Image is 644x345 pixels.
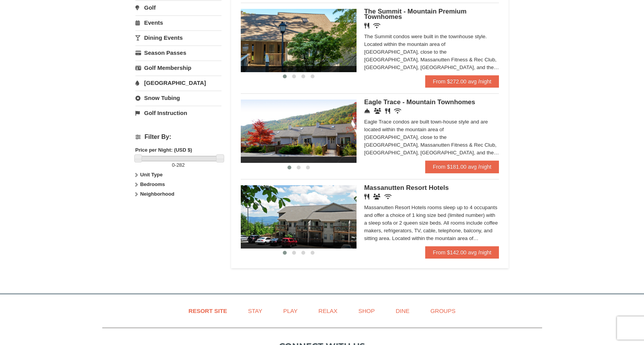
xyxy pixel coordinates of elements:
[135,76,221,90] a: [GEOGRAPHIC_DATA]
[385,108,390,114] i: Restaurant
[364,108,370,114] i: Concierge Desk
[135,0,221,15] a: Golf
[394,108,401,114] i: Wireless Internet (free)
[176,162,185,168] span: 282
[364,194,369,200] i: Restaurant
[140,181,165,187] strong: Bedrooms
[135,106,221,120] a: Golf Instruction
[309,302,347,320] a: Relax
[135,30,221,45] a: Dining Events
[238,302,272,320] a: Stay
[135,91,221,105] a: Snow Tubing
[364,98,475,106] span: Eagle Trace - Mountain Townhomes
[364,118,499,157] div: Eagle Trace condos are built town-house style and are located within the mountain area of [GEOGRA...
[135,147,192,153] strong: Price per Night: (USD $)
[364,204,499,242] div: Massanutten Resort Hotels rooms sleep up to 4 occupants and offer a choice of 1 king size bed (li...
[373,194,380,200] i: Banquet Facilities
[140,191,174,197] strong: Neighborhood
[140,172,162,178] strong: Unit Type
[425,246,499,259] a: From $142.00 avg /night
[172,162,175,168] span: 0
[135,161,221,169] label: -
[364,23,369,29] i: Restaurant
[135,15,221,30] a: Events
[364,184,449,191] span: Massanutten Resort Hotels
[421,302,465,320] a: Groups
[373,23,380,29] i: Wireless Internet (free)
[425,75,499,88] a: From $272.00 avg /night
[349,302,385,320] a: Shop
[274,302,307,320] a: Play
[425,161,499,173] a: From $181.00 avg /night
[179,302,237,320] a: Resort Site
[374,108,381,114] i: Conference Facilities
[135,46,221,60] a: Season Passes
[364,8,467,20] span: The Summit - Mountain Premium Townhomes
[135,134,221,140] h4: Filter By:
[386,302,419,320] a: Dine
[135,61,221,75] a: Golf Membership
[384,194,392,200] i: Wireless Internet (free)
[364,33,499,71] div: The Summit condos were built in the townhouse style. Located within the mountain area of [GEOGRAP...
